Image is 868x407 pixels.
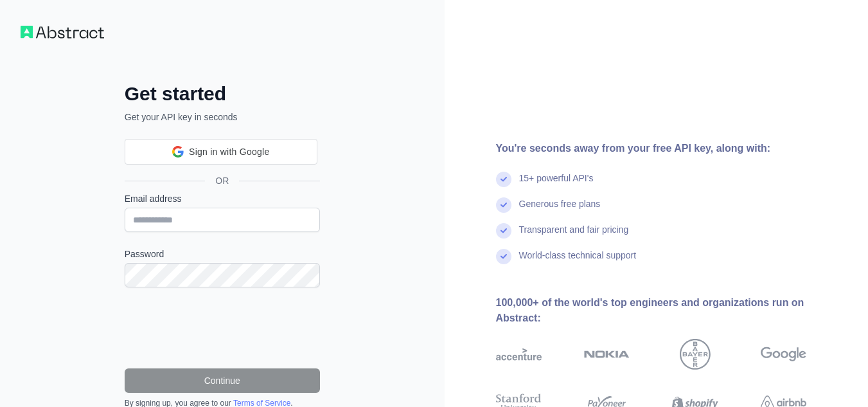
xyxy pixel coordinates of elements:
[125,368,320,393] button: Continue
[496,197,511,213] img: check mark
[680,339,711,370] img: bayer
[125,192,320,205] label: Email address
[125,111,320,123] p: Get your API key in seconds
[519,172,594,197] div: 15+ powerful API's
[496,141,848,156] div: You're seconds away from your free API key, along with:
[125,248,320,260] label: Password
[189,145,269,159] span: Sign in with Google
[496,339,542,370] img: accenture
[584,339,630,370] img: nokia
[496,223,511,239] img: check mark
[496,249,511,264] img: check mark
[21,26,104,39] img: Workflow
[519,197,601,223] div: Generous free plans
[761,339,806,370] img: google
[125,139,317,165] div: Sign in with Google
[125,82,320,105] h2: Get started
[125,303,320,353] iframe: reCAPTCHA
[496,172,511,187] img: check mark
[519,223,629,249] div: Transparent and fair pricing
[519,249,637,275] div: World-class technical support
[496,295,848,326] div: 100,000+ of the world's top engineers and organizations run on Abstract:
[205,174,239,187] span: OR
